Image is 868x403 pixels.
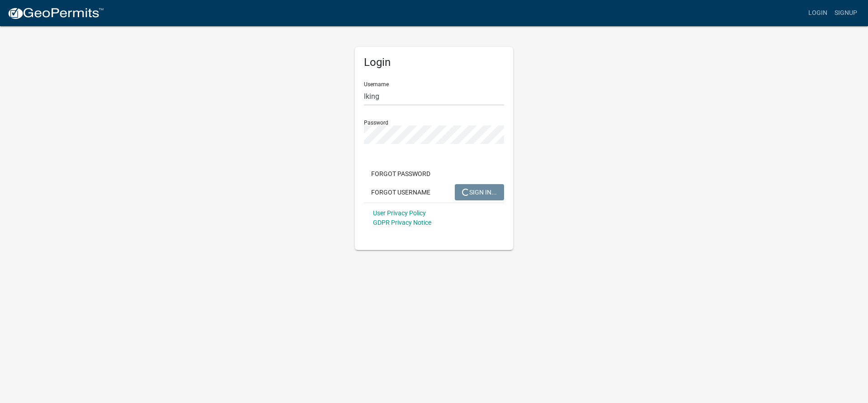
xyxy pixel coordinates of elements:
a: Signup [831,5,861,22]
a: GDPR Privacy Notice [373,219,431,226]
button: Forgot Password [364,166,438,182]
span: SIGN IN... [462,188,497,195]
a: Login [805,5,831,22]
a: User Privacy Policy [373,209,426,217]
h5: Login [364,56,504,69]
button: SIGN IN... [455,184,504,200]
button: Forgot Username [364,184,438,200]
